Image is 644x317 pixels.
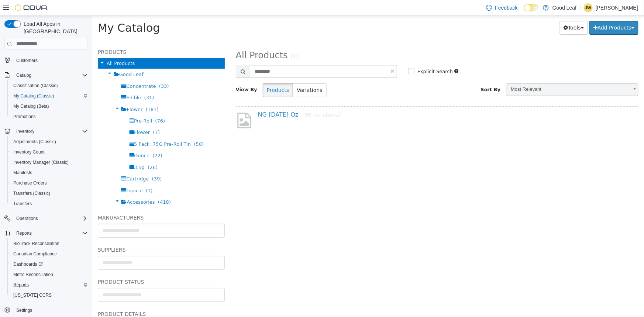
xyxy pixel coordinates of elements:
[7,199,91,209] button: Transfers
[13,272,53,278] span: Metrc Reconciliation
[34,183,62,189] span: Accessories
[144,96,160,114] img: missing-image.png
[13,71,88,80] span: Catalog
[467,5,496,19] button: Tools
[585,3,591,12] span: JW
[10,102,52,111] a: My Catalog (Beta)
[10,179,50,187] a: Purchase Orders
[13,159,69,165] span: Inventory Manager (Classic)
[13,292,52,298] span: [US_STATE] CCRS
[13,229,88,238] span: Reports
[13,71,34,80] button: Catalog
[10,280,88,289] span: Reports
[414,68,546,80] a: Most Relevant
[10,102,88,111] span: My Catalog (Beta)
[13,251,57,257] span: Canadian Compliance
[1,213,91,224] button: Operations
[13,139,56,145] span: Adjustments (Classic)
[7,137,91,147] button: Adjustments (Classic)
[42,125,99,131] span: 5 Pack .75G Pre-Roll Tin
[10,189,53,198] a: Transfers (Classic)
[13,306,88,315] span: Settings
[13,83,58,89] span: Classification (Classic)
[6,262,132,271] h5: Product Status
[34,79,49,85] span: Edible
[34,91,50,96] span: Flower
[13,201,32,207] span: Transfers
[54,172,60,178] span: (1)
[27,56,51,61] span: Good Leaf
[61,114,67,119] span: (7)
[7,91,91,101] button: My Catalog (Classic)
[101,125,111,131] span: (50)
[7,111,91,122] button: Promotions
[414,68,536,79] span: Most Relevant
[13,55,88,65] span: Customers
[42,114,58,119] span: Flower
[166,95,248,102] a: NG [DATE] Oz[66 variations]
[13,93,54,99] span: My Catalog (Classic)
[13,114,36,120] span: Promotions
[552,3,576,12] p: Good Leaf
[10,158,88,167] span: Inventory Manager (Classic)
[13,241,59,247] span: BioTrack Reconciliation
[10,158,72,167] a: Inventory Manager (Classic)
[10,81,88,90] span: Classification (Classic)
[42,102,60,108] span: Pre-Roll
[7,168,91,178] button: Manifests
[10,112,88,121] span: Promotions
[584,3,593,12] div: Jordon Walters
[6,6,68,18] span: My Catalog
[16,72,31,78] span: Catalog
[52,79,62,85] span: (31)
[13,127,37,136] button: Inventory
[13,103,49,109] span: My Catalog (Beta)
[13,261,43,267] span: Dashboards
[34,172,50,178] span: Topical
[10,260,88,269] span: Dashboards
[1,228,91,238] button: Reports
[211,96,248,102] small: [66 variations]
[7,101,91,111] button: My Catalog (Beta)
[10,148,88,156] span: Inventory Count
[13,306,35,315] a: Settings
[60,160,70,166] span: (39)
[10,291,88,300] span: Washington CCRS
[10,148,48,156] a: Inventory Count
[16,230,32,236] span: Reports
[388,71,408,76] span: Sort By
[596,3,638,12] p: [PERSON_NAME]
[6,294,132,303] h5: Product Details
[10,137,59,146] a: Adjustments (Classic)
[13,282,29,288] span: Reports
[10,137,88,146] span: Adjustments (Classic)
[10,280,32,289] a: Reports
[13,214,88,223] span: Operations
[21,20,88,35] span: Load All Apps in [GEOGRAPHIC_DATA]
[171,68,201,81] button: Products
[10,291,55,300] a: [US_STATE] CCRS
[34,68,63,73] span: Concentrate
[7,249,91,259] button: Canadian Compliance
[67,68,77,73] span: (33)
[1,70,91,80] button: Catalog
[144,71,165,76] span: View By
[7,80,91,91] button: Classification (Classic)
[7,188,91,199] button: Transfers (Classic)
[7,147,91,157] button: Inventory Count
[7,157,91,168] button: Inventory Manager (Classic)
[144,34,196,45] span: All Products
[198,37,206,44] small: (1)
[55,149,65,154] span: (26)
[13,214,41,223] button: Operations
[34,160,56,166] span: Cartridge
[13,170,32,176] span: Manifests
[14,45,42,50] span: All Products
[10,239,62,248] a: BioTrack Reconciliation
[10,199,88,208] span: Transfers
[13,127,88,136] span: Inventory
[497,5,546,19] button: Add Products
[16,128,34,134] span: Inventory
[10,249,88,258] span: Canadian Compliance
